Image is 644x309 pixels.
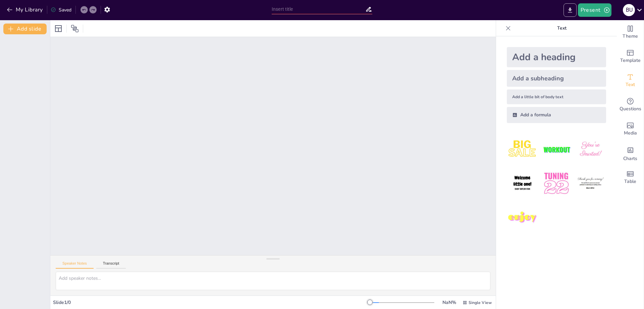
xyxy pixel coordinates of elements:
img: 3.jpeg [575,134,606,165]
div: Saved [51,7,71,13]
div: Add a table [617,165,644,190]
p: Text [514,20,610,36]
button: Add slide [3,24,47,34]
img: 7.jpeg [507,202,538,233]
span: Position [71,25,79,33]
div: Add a little bit of body text [507,89,606,104]
div: B U [623,4,635,16]
button: Speaker Notes [56,261,94,269]
button: Transcript [96,261,126,269]
span: Media [624,129,637,137]
div: Layout [53,23,64,34]
img: 2.jpeg [541,134,572,165]
div: Add text boxes [617,69,644,93]
div: Slide 1 / 0 [53,299,370,306]
input: Insert title [272,4,365,14]
div: Change the overall theme [617,20,644,44]
span: Charts [623,155,637,162]
div: Add a heading [507,47,606,67]
img: 4.jpeg [507,168,538,199]
button: Present [578,3,611,17]
div: Add ready made slides [617,44,644,69]
img: 5.jpeg [541,168,572,199]
span: Questions [620,105,641,113]
div: Add charts and graphs [617,141,644,165]
span: Text [626,81,635,88]
img: 1.jpeg [507,134,538,165]
div: Add a subheading [507,70,606,87]
div: Get real-time input from your audience [617,93,644,117]
span: Template [620,57,641,64]
img: 6.jpeg [575,168,606,199]
div: Add images, graphics, shapes or video [617,117,644,141]
div: NaN % [441,299,457,306]
span: Theme [623,33,638,40]
span: Single View [469,300,492,305]
button: Export to PowerPoint [563,3,577,17]
button: B U [623,3,635,17]
span: Table [624,178,636,185]
button: My Library [5,4,46,15]
div: Add a formula [507,107,606,123]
